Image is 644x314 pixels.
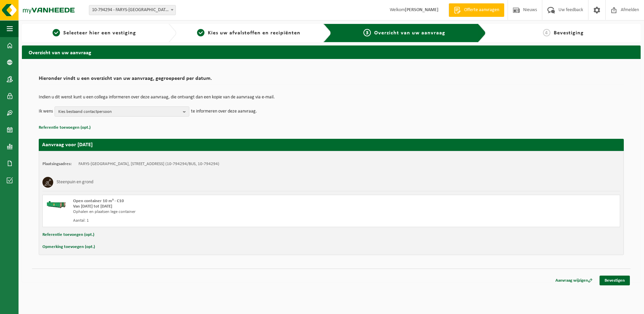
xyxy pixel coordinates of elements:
span: Bevestiging [554,30,584,36]
a: Offerte aanvragen [449,3,504,17]
strong: Van [DATE] tot [DATE] [73,204,112,209]
p: Indien u dit wenst kunt u een collega informeren over deze aanvraag, die ontvangt dan een kopie v... [39,95,624,100]
div: Aantal: 1 [73,218,358,223]
span: 10-794294 - FARYS-BRUGGE - BRUGGE [89,5,176,15]
p: te informeren over deze aanvraag. [191,106,257,117]
p: Ik wens [39,106,53,117]
div: Ophalen en plaatsen lege container [73,209,358,215]
td: FARYS-[GEOGRAPHIC_DATA], [STREET_ADDRESS] (10-794294/BUS, 10-794294) [78,161,219,167]
span: Overzicht van uw aanvraag [374,30,445,36]
strong: [PERSON_NAME] [405,7,439,12]
span: 10-794294 - FARYS-BRUGGE - BRUGGE [89,5,175,15]
h2: Hieronder vindt u een overzicht van uw aanvraag, gegroepeerd per datum. [39,76,624,85]
a: Aanvraag wijzigen [550,276,598,285]
span: Open container 10 m³ - C10 [73,199,124,203]
button: Referentie toevoegen (opt.) [39,123,91,132]
span: 3 [363,29,371,36]
a: 2Kies uw afvalstoffen en recipiënten [180,29,318,37]
span: 1 [53,29,60,36]
span: Selecteer hier een vestiging [63,30,136,36]
button: Kies bestaand contactpersoon [55,106,189,117]
button: Referentie toevoegen (opt.) [42,230,94,239]
strong: Aanvraag voor [DATE] [42,142,93,148]
button: Opmerking toevoegen (opt.) [42,243,95,251]
span: 2 [197,29,204,36]
h2: Overzicht van uw aanvraag [22,45,641,59]
strong: Plaatsingsadres: [42,162,72,166]
img: HK-XC-10-GN-00.png [46,198,66,209]
span: 4 [543,29,550,36]
span: Kies uw afvalstoffen en recipiënten [208,30,300,36]
a: Bevestigen [600,276,630,285]
a: 1Selecteer hier een vestiging [25,29,163,37]
span: Offerte aanvragen [462,7,501,13]
span: Kies bestaand contactpersoon [58,107,180,117]
h3: Steenpuin en grond [57,177,93,188]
